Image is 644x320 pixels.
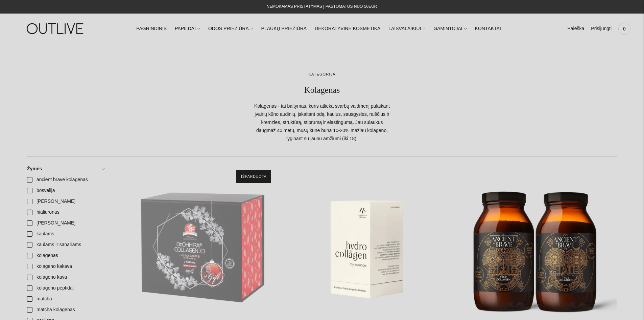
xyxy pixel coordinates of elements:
a: ODOS PRIEŽIŪRA [208,21,253,36]
a: bosvelija [23,185,109,196]
a: GAMINTOJAI [433,21,467,36]
a: 0 [618,21,630,36]
img: OUTLIVE [14,17,98,40]
a: ancient brave kolagenas [23,174,109,185]
a: PAPILDAI [175,21,200,36]
a: kaulams [23,229,109,239]
a: PLAUKŲ PRIEŽIŪRA [261,21,307,36]
span: 0 [620,24,629,34]
div: NEMOKAMAS PRISTATYMAS Į PAŠTOMATUS NUO 50EUR [267,3,377,11]
a: DEKORATYVINĖ KOSMETIKA [315,21,380,36]
a: kaulams ir sanariams [23,239,109,250]
a: LAISVALAIKIUI [388,21,425,36]
a: KONTAKTAI [475,21,501,36]
a: kolageno peptidai [23,283,109,294]
a: [PERSON_NAME] [23,218,109,229]
a: Žymės [23,164,109,174]
a: matcha [23,294,109,304]
a: Prisijungti [591,21,612,36]
a: kolageno kakava [23,261,109,272]
a: [PERSON_NAME] [23,196,109,207]
a: kolagenas [23,250,109,261]
a: kolageno kava [23,272,109,283]
a: matcha kolagenas [23,304,109,315]
a: hialiuronas [23,207,109,218]
a: Paieška [567,21,584,36]
a: PAGRINDINIS [136,21,167,36]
